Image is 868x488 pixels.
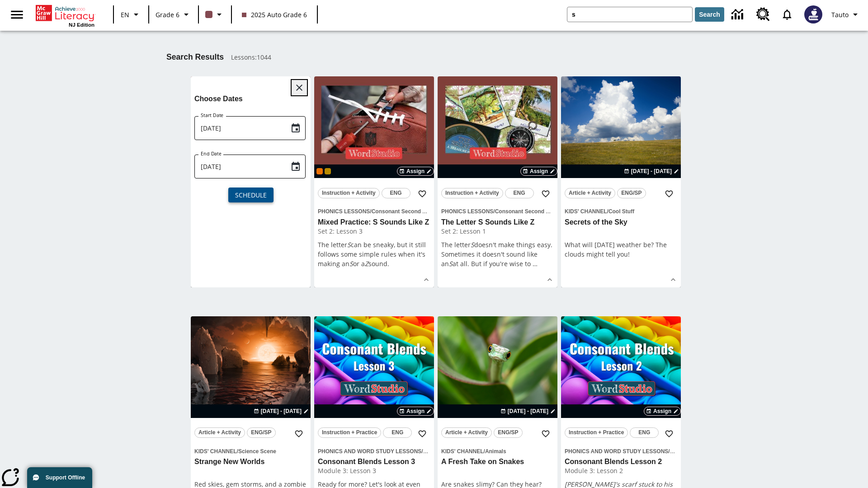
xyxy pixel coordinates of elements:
em: S [347,240,351,249]
button: Choose date, selected date is Aug 18, 2025 [287,119,305,137]
span: / [668,446,675,455]
button: Instruction + Activity [318,188,380,198]
button: ENG [505,188,534,198]
button: Assign Choose Dates [520,167,557,176]
span: / [370,208,371,215]
button: Grade: Grade 6, Select a grade [152,6,195,23]
span: Kids' Channel [194,448,237,455]
button: Article + Activity [441,427,492,438]
button: Add to Favorites [661,186,677,202]
button: Show Details [420,273,433,286]
input: MMMM-DD-YYYY [194,116,283,140]
label: Start Date [201,112,223,119]
a: Notifications [775,3,799,26]
button: Open side menu [4,1,30,28]
span: ENG/SP [498,428,518,437]
span: EN [121,10,129,19]
span: Phonics Lessons [318,208,370,215]
h1: Search Results [166,52,224,62]
span: Lessons : 1044 [231,52,271,62]
span: Cool Stuff [609,208,634,215]
span: Article + Activity [569,188,611,198]
button: Add to Favorites [538,186,554,202]
button: Assign Choose Dates [397,407,434,416]
button: Search [695,7,724,22]
a: Resource Center, Will open in new tab [751,2,775,27]
img: Avatar [804,5,822,23]
button: Jul 22 - Jul 22 Choose Dates [499,407,557,415]
span: Assign [406,407,425,415]
span: Topic: Kids' Channel/Science Scene [194,446,307,456]
div: Choose date [194,93,307,210]
button: Choose date, selected date is Aug 18, 2025 [287,158,305,176]
span: [DATE] - [DATE] [261,407,302,415]
span: Instruction + Activity [445,188,499,198]
button: Instruction + Activity [441,188,503,198]
p: The letter can be sneaky, but it still follows some simple rules when it's making an or a sound. [318,240,430,268]
button: Add to Favorites [414,426,430,442]
button: Add to Favorites [661,426,677,442]
div: lesson details [314,76,434,287]
span: ENG/SP [251,428,271,437]
button: Language: EN, Select a language [117,6,146,23]
button: Class color is dark brown. Change class color [202,6,228,23]
div: lesson details [191,76,311,287]
span: Animals [485,448,506,455]
button: Add to Favorites [414,186,430,202]
button: Schedule [228,188,274,202]
div: lesson details [561,76,681,287]
button: Show Details [666,273,680,286]
span: Assign [653,407,671,415]
button: Instruction + Practice [565,427,628,438]
h3: Mixed Practice: S Sounds Like Z [318,218,430,227]
div: Home [36,3,94,28]
span: NJ Edition [69,22,94,28]
h3: Strange New Worlds [194,457,307,467]
span: Kids' Channel [565,208,607,215]
span: / [484,448,485,455]
em: Z [365,259,368,268]
span: 25auto Dual International -1 [316,168,323,174]
span: Instruction + Activity [322,188,376,198]
span: Consonant Second Sounds [372,208,443,215]
button: ENG/SP [617,188,646,198]
button: Article + Activity [194,427,245,438]
span: / [237,448,238,455]
div: 25auto Dual International [325,168,331,174]
span: ENG/SP [621,188,642,198]
span: Schedule [235,190,267,200]
span: ENG [638,428,650,437]
span: Support Offline [46,474,85,481]
h3: The Letter S Sounds Like Z [441,218,554,227]
em: S [449,259,453,268]
h3: Consonant Blends Lesson 2 [565,457,677,467]
button: Assign Choose Dates [644,407,681,416]
div: lesson details [438,76,557,287]
input: MMMM-DD-YYYY [194,155,283,178]
span: / [493,208,495,215]
span: Topic: Phonics Lessons/Consonant Second Sounds [318,206,430,216]
span: Science Scene [238,448,276,455]
span: Instruction + Practice [569,428,624,437]
button: Assign Choose Dates [397,167,434,176]
span: Phonics and Word Study Lessons [318,448,421,455]
button: ENG/SP [247,427,276,438]
span: Article + Activity [198,428,241,437]
button: ENG [383,427,412,438]
span: Phonics Lessons [441,208,493,215]
button: Jul 24 - Jul 31 Choose Dates [622,167,681,175]
button: Add to Favorites [538,426,554,442]
span: Consonant Blends [423,448,471,455]
button: Article + Activity [565,188,615,198]
span: Article + Activity [445,428,488,437]
h3: A Fresh Take on Snakes [441,457,554,467]
span: Phonics and Word Study Lessons [565,448,668,455]
span: [DATE] - [DATE] [508,407,548,415]
span: Instruction + Practice [322,428,377,437]
button: ENG/SP [494,427,523,438]
span: Consonant Second Sounds [495,208,566,215]
em: S [471,240,474,249]
span: / [607,208,609,215]
button: Add to Favorites [291,426,307,442]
